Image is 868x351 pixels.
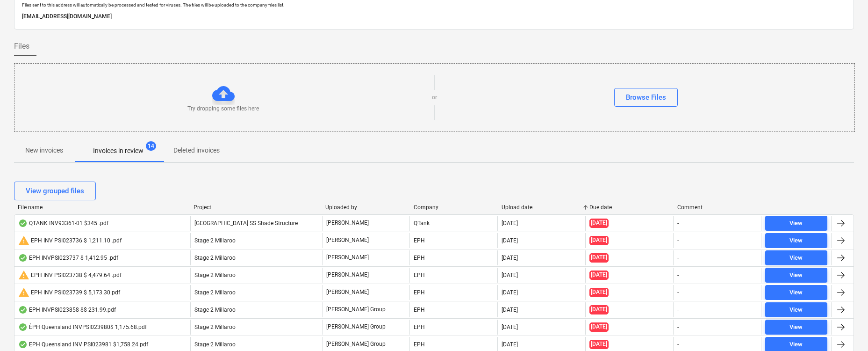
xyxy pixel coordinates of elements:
p: Deleted invoices [173,146,220,155]
p: Try dropping some files here [187,105,259,113]
div: View [789,305,803,315]
span: [DATE] [589,288,609,297]
p: [PERSON_NAME] [326,288,369,296]
button: View [765,320,827,335]
div: EPH [409,233,497,248]
button: View [765,302,827,317]
div: Project [194,204,318,211]
div: - [677,341,679,348]
div: [DATE] [502,220,518,227]
div: - [677,237,679,244]
div: EPH INVPSI023737 $ 1,412.95 .pdf [18,254,118,262]
span: Stage 2 Millaroo [194,289,236,296]
div: - [677,289,679,296]
button: View [765,216,827,231]
div: [DATE] [502,255,518,261]
div: View [789,253,803,263]
div: [DATE] [502,307,518,313]
div: [DATE] [502,272,518,278]
p: [PERSON_NAME] Group [326,340,386,348]
p: New invoices [25,146,63,155]
div: ÈPH Queensland INVPSI023980$ 1,175.68.pdf [18,323,147,331]
p: [PERSON_NAME] [326,254,369,262]
p: Files sent to this address will automatically be processed and tested for viruses. The files will... [22,2,846,8]
p: [PERSON_NAME] Group [326,306,386,314]
div: View [789,322,803,333]
span: warning [18,235,29,246]
span: Stage 2 Millaroo [194,255,236,261]
div: EPH [409,250,497,265]
div: Upload date [502,204,582,211]
div: OCR finished [18,219,28,227]
div: EPH [409,268,497,283]
span: 14 [146,141,156,151]
div: [DATE] [502,289,518,296]
div: EPH [409,302,497,317]
div: View [789,218,803,229]
div: OCR finished [18,306,28,314]
div: View [789,287,803,298]
p: [PERSON_NAME] [326,236,369,244]
span: Stage 2 Millaroo [194,272,236,278]
div: View grouped files [26,185,84,197]
div: Browse Files [626,91,666,103]
p: or [432,94,437,102]
p: [PERSON_NAME] [326,219,369,227]
button: View [765,250,827,265]
div: View [789,270,803,281]
span: Files [14,41,29,52]
div: Due date [589,204,670,211]
span: warning [18,270,29,281]
button: View [765,285,827,300]
div: QTANK INV93361-01 $345 .pdf [18,219,108,227]
div: QTank [409,216,497,231]
span: [DATE] [589,271,609,279]
div: Comment [677,204,758,211]
iframe: Chat Widget [821,306,868,351]
div: - [677,220,679,227]
p: Invoices in review [93,146,143,156]
div: EPH INV PSI023738 $ 4,479.64 .pdf [18,270,122,281]
div: - [677,255,679,261]
span: [DATE] [589,305,609,314]
div: OCR finished [18,341,28,348]
span: [DATE] [589,253,609,262]
div: View [789,235,803,246]
button: View grouped files [14,182,96,200]
div: Try dropping some files hereorBrowse Files [14,63,855,132]
button: View [765,233,827,248]
button: Browse Files [614,88,678,107]
div: EPH Queensland INV PSI023981 $1,758.24.pdf [18,341,148,348]
div: EPH [409,285,497,300]
div: Company [414,204,494,211]
p: [PERSON_NAME] [326,271,369,279]
span: Stage 2 Millaroo [194,237,236,244]
span: [DATE] [589,219,609,227]
div: View [789,339,803,350]
div: - [677,307,679,313]
div: EPH INVPSI023858 $$ 231.99.pdf [18,306,116,314]
span: [DATE] [589,340,609,349]
div: [DATE] [502,341,518,348]
div: Uploaded by [325,204,406,211]
button: View [765,268,827,283]
span: warning [18,287,29,298]
span: Cedar Creek SS Shade Structure [194,220,298,227]
span: [DATE] [589,236,609,245]
div: [DATE] [502,237,518,244]
span: [DATE] [589,322,609,331]
span: Stage 2 Millaroo [194,307,236,313]
div: OCR finished [18,254,28,262]
div: [DATE] [502,324,518,330]
span: Stage 2 Millaroo [194,341,236,348]
div: EPH INV PSI023739 $ 5,173.30.pdf [18,287,120,298]
div: - [677,324,679,330]
div: EPH INV PSI023736 $ 1,211.10 .pdf [18,235,122,246]
div: File name [18,204,186,211]
div: OCR finished [18,323,28,331]
p: [PERSON_NAME] Group [326,323,386,331]
div: EPH [409,320,497,335]
p: [EMAIL_ADDRESS][DOMAIN_NAME] [22,12,846,22]
span: Stage 2 Millaroo [194,324,236,330]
